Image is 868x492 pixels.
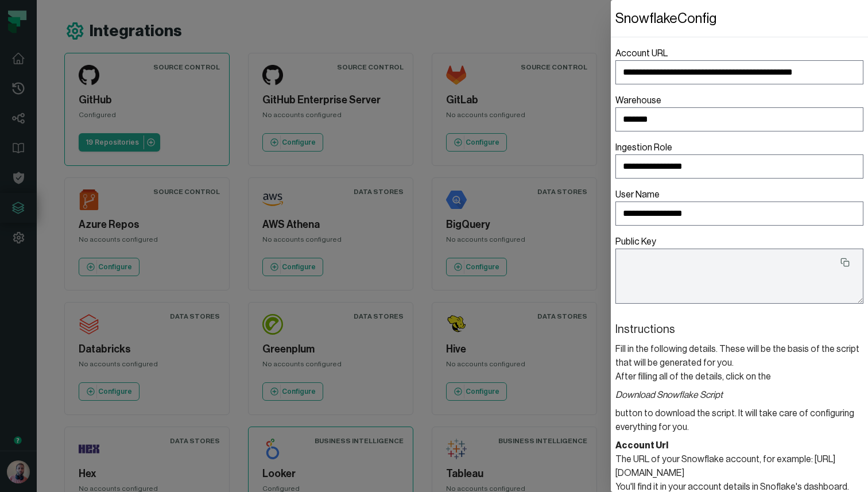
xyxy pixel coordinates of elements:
[615,47,863,84] label: Account URL
[615,321,863,338] header: Instructions
[615,60,863,84] input: Account URL
[615,388,863,402] i: Download Snowflake Script
[615,202,863,226] input: User Name
[615,249,863,304] textarea: Public Key
[615,94,863,131] label: Warehouse
[615,154,863,179] input: Ingestion Role
[615,439,863,452] header: Account Url
[836,253,854,272] button: Public Key
[615,235,863,308] label: Public Key
[615,107,863,131] input: Warehouse
[615,141,863,179] label: Ingestion Role
[615,188,863,226] label: User Name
